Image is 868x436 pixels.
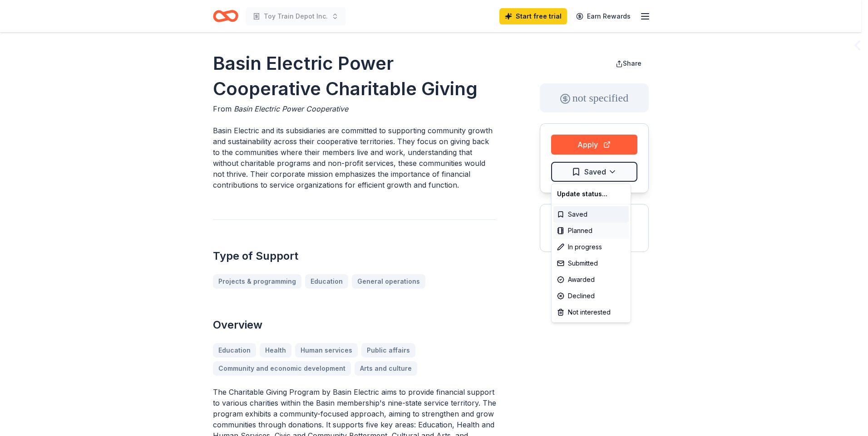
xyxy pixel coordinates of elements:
div: Saved [553,206,629,223]
div: In progress [553,239,629,255]
div: Declined [553,288,629,304]
div: Update status... [553,186,629,202]
div: Awarded [553,271,629,288]
div: Planned [553,223,629,239]
div: Not interested [553,304,629,320]
div: Submitted [553,255,629,271]
span: Toy Train Depot Inc. [264,11,328,22]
